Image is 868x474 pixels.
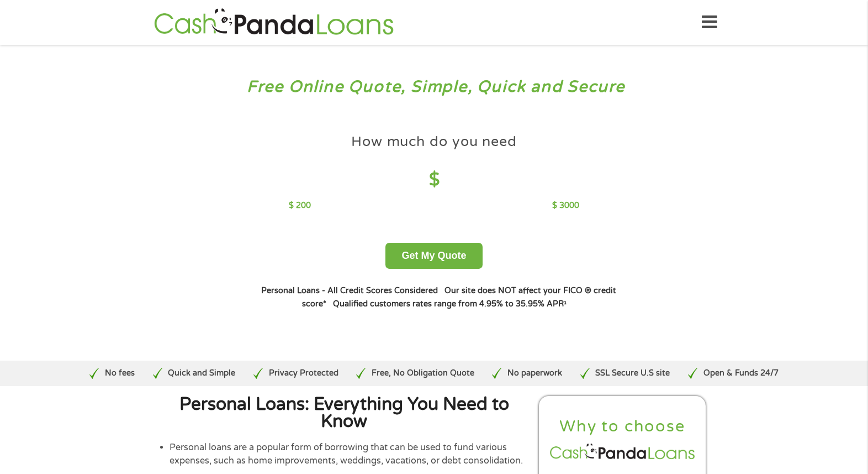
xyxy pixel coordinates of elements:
[507,367,562,379] p: No paperwork
[351,133,517,151] h4: How much do you need
[32,77,837,97] h3: Free Online Quote, Simple, Quick and Secure
[548,416,697,437] h2: Why to choose
[161,396,527,431] h2: Personal Loans: Everything You Need to Know
[385,243,482,269] button: Get My Quote
[289,200,311,212] p: $ 200
[595,367,670,379] p: SSL Secure U.S site
[105,367,135,379] p: No fees
[552,200,579,212] p: $ 3000
[289,169,579,191] h4: $
[261,286,438,295] strong: Personal Loans - All Credit Scores Considered
[170,441,527,468] li: Personal loans are a popular form of borrowing that can be used to fund various expenses, such as...
[372,367,474,379] p: Free, No Obligation Quote
[269,367,338,379] p: Privacy Protected
[302,286,616,309] strong: Our site does NOT affect your FICO ® credit score*
[703,367,779,379] p: Open & Funds 24/7
[333,299,567,309] strong: Qualified customers rates range from 4.95% to 35.95% APR¹
[168,367,235,379] p: Quick and Simple
[151,7,397,38] img: GetLoanNow Logo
